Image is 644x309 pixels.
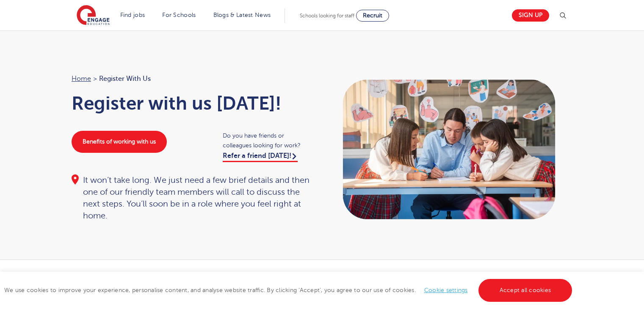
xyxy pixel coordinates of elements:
a: Cookie settings [424,287,468,293]
div: It won’t take long. We just need a few brief details and then one of our friendly team members wi... [72,174,314,222]
a: Recruit [356,10,389,22]
span: Do you have friends or colleagues looking for work? [223,131,314,150]
a: Accept all cookies [478,279,572,302]
a: Find jobs [120,12,145,18]
span: We use cookies to improve your experience, personalise content, and analyse website traffic. By c... [4,287,574,293]
span: Recruit [363,12,382,19]
span: Register with us [99,73,151,84]
a: Refer a friend [DATE]! [223,152,298,162]
span: Schools looking for staff [300,13,354,19]
nav: breadcrumb [72,73,314,84]
a: Home [72,75,91,83]
a: For Schools [162,12,196,18]
img: Engage Education [77,5,110,26]
a: Sign up [512,9,549,22]
a: Blogs & Latest News [213,12,271,18]
h1: Register with us [DATE]! [72,93,314,114]
span: > [93,75,97,83]
a: Benefits of working with us [72,131,167,153]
